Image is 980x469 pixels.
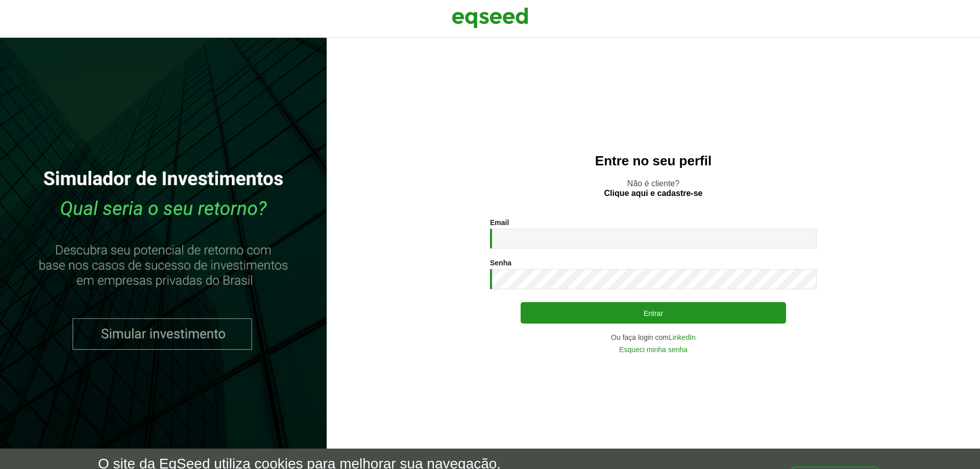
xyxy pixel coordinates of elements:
img: EqSeed Logo [452,5,528,31]
label: Senha [490,259,511,266]
a: Esqueci minha senha [619,346,688,353]
p: Não é cliente? [347,179,960,198]
button: Entrar [521,302,786,324]
a: LinkedIn [669,334,696,341]
h2: Entre no seu perfil [347,154,960,168]
label: Email [490,219,509,226]
div: Ou faça login com [490,334,817,341]
a: Clique aqui e cadastre-se [604,189,703,198]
